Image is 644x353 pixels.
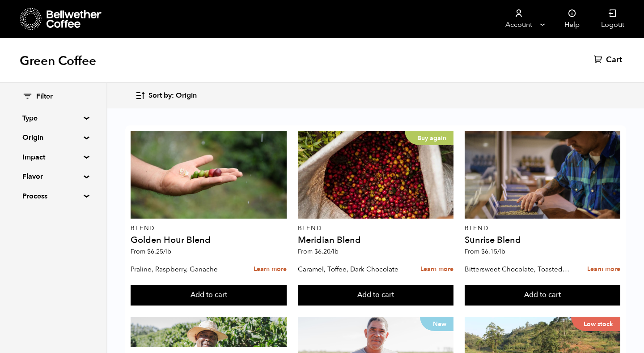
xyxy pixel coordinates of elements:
[131,236,286,245] h4: Golden Hour Blend
[465,247,505,256] span: From
[594,55,624,65] a: Cart
[481,247,505,256] bdi: 6.15
[22,132,84,143] summary: Origin
[314,247,339,256] bdi: 6.20
[131,285,286,306] button: Add to cart
[298,263,404,276] p: Caramel, Toffee, Dark Chocolate
[20,53,96,69] h1: Green Coffee
[131,247,171,256] span: From
[22,191,84,202] summary: Process
[314,247,318,256] span: $
[163,247,171,256] span: /lb
[298,285,453,306] button: Add to cart
[135,85,197,106] button: Sort by: Origin
[298,247,339,256] span: From
[22,171,84,182] summary: Flavor
[571,317,620,331] p: Low stock
[254,260,287,279] a: Learn more
[405,131,453,145] p: Buy again
[481,247,485,256] span: $
[465,285,620,306] button: Add to cart
[330,247,339,256] span: /lb
[606,55,622,65] span: Cart
[36,92,53,102] span: Filter
[147,247,151,256] span: $
[420,317,453,331] p: New
[465,236,620,245] h4: Sunrise Blend
[22,113,84,124] summary: Type
[420,260,453,279] a: Learn more
[587,260,620,279] a: Learn more
[148,91,197,101] span: Sort by: Origin
[298,131,453,219] a: Buy again
[298,236,453,245] h4: Meridian Blend
[131,263,237,276] p: Praline, Raspberry, Ganache
[147,247,171,256] bdi: 6.25
[22,152,84,163] summary: Impact
[131,225,286,232] p: Blend
[497,247,505,256] span: /lb
[465,225,620,232] p: Blend
[298,225,453,232] p: Blend
[465,263,571,276] p: Bittersweet Chocolate, Toasted Marshmallow, Candied Orange, Praline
